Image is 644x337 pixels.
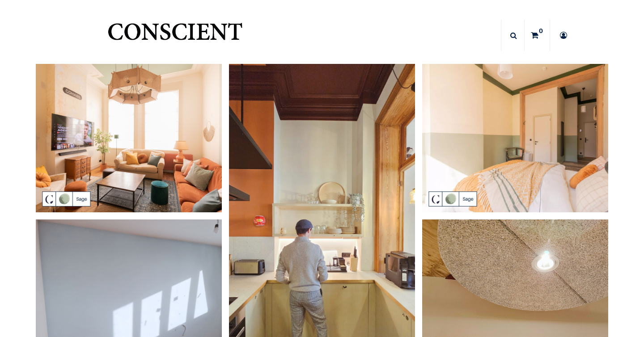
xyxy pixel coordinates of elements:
[422,64,608,213] img: peinture vert sauge
[36,64,222,213] img: peinture vert sauge
[106,18,244,53] img: Conscient
[106,18,244,53] a: Logo of Conscient
[525,20,550,51] a: 0
[537,26,545,35] sup: 0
